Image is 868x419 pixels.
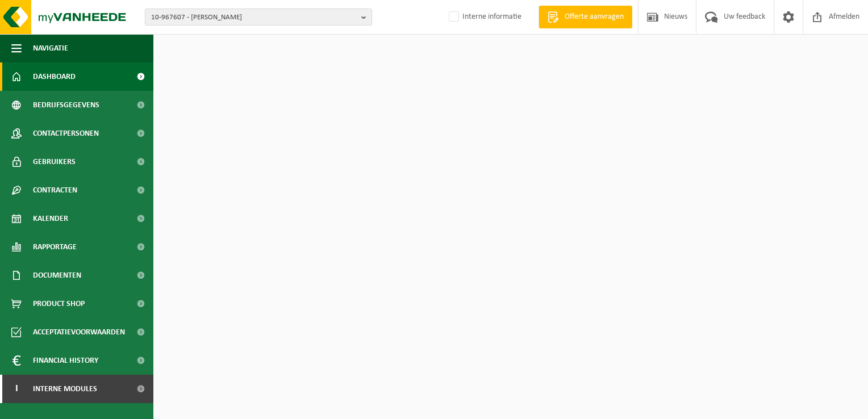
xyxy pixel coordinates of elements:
[33,346,98,375] span: Financial History
[33,62,76,91] span: Dashboard
[33,290,85,318] span: Product Shop
[11,375,22,403] span: I
[33,119,99,148] span: Contactpersonen
[145,9,372,26] button: 10-967607 - [PERSON_NAME]
[33,375,97,403] span: Interne modules
[33,233,77,261] span: Rapportage
[33,204,68,233] span: Kalender
[446,9,521,26] label: Interne informatie
[33,176,77,204] span: Contracten
[33,34,68,62] span: Navigatie
[33,261,81,290] span: Documenten
[33,318,125,346] span: Acceptatievoorwaarden
[151,9,357,26] span: 10-967607 - [PERSON_NAME]
[562,11,627,23] span: Offerte aanvragen
[33,148,76,176] span: Gebruikers
[33,91,99,119] span: Bedrijfsgegevens
[539,6,632,28] a: Offerte aanvragen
